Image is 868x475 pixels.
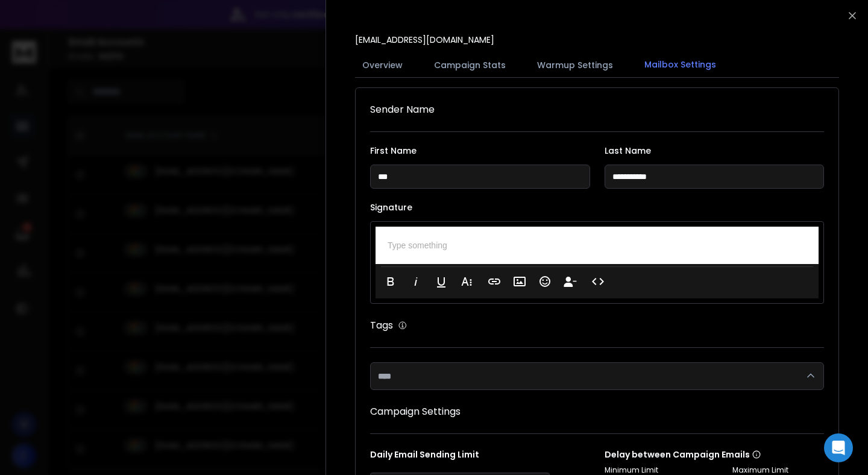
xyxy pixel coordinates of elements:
[483,269,506,294] button: Insert Link (⌘K)
[530,52,620,78] button: Warmup Settings
[605,448,855,461] p: Delay between Campaign Emails
[533,269,556,294] button: Emoticons
[508,269,531,294] button: Insert Image (⌘P)
[355,34,494,46] p: [EMAIL_ADDRESS][DOMAIN_NAME]
[370,448,590,465] p: Daily Email Sending Limit
[637,51,723,79] button: Mailbox Settings
[430,269,453,294] button: Underline (⌘U)
[379,269,402,294] button: Bold (⌘B)
[455,269,478,294] button: More Text
[605,146,825,155] label: Last Name
[370,318,393,333] h1: Tags
[370,203,824,212] label: Signature
[605,465,728,475] p: Minimum Limit
[427,52,513,78] button: Campaign Stats
[355,52,410,78] button: Overview
[559,269,582,294] button: Insert Unsubscribe Link
[370,102,824,117] h1: Sender Name
[370,146,590,155] label: First Name
[587,269,609,294] button: Code View
[824,433,853,462] div: Open Intercom Messenger
[370,404,824,419] h1: Campaign Settings
[732,465,855,475] p: Maximum Limit
[404,269,427,294] button: Italic (⌘I)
